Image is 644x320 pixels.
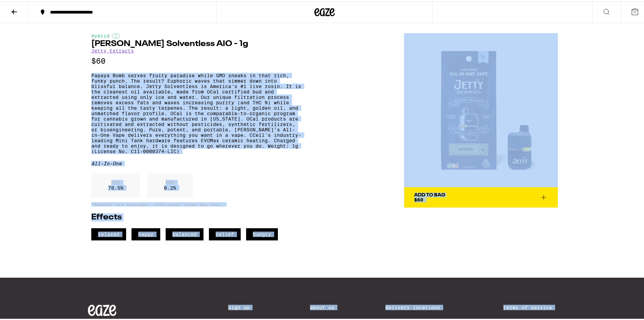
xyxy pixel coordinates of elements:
a: About Us [310,303,334,309]
p: THC [108,178,123,184]
span: $60 [414,196,423,201]
a: Terms of Service [503,303,561,309]
span: Hi. Need any help? [4,5,49,10]
button: Add To Bag$60 [404,186,558,206]
span: relief [209,227,241,239]
div: 76.5 % [91,172,140,196]
img: Jetty Extracts - Papaya Fumez Solventless AIO - 1g [404,32,558,186]
span: balanced [166,227,204,239]
img: hybridColor.svg [112,32,120,37]
span: happy [132,227,160,239]
span: hungry [246,227,278,239]
span: relaxed [91,227,126,239]
div: Add To Bag [414,191,445,196]
p: CBD [164,178,176,184]
h2: Effects [91,212,301,220]
p: $60 [91,56,301,64]
p: *Amounts are averages, individual items may vary. [91,201,301,205]
div: 0.2 % [147,172,193,196]
div: Hybrid [91,32,301,37]
a: Sign Up [228,303,259,309]
h1: [PERSON_NAME] Solventless AIO - 1g [91,39,301,47]
a: Delivery Locations [385,303,452,309]
div: All-In-One [91,159,301,165]
a: Jetty Extracts [91,47,134,52]
p: Papaya Bomb serves fruity paradise while GMO sneaks in that rich, funky punch. The result? Euphor... [91,71,301,153]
